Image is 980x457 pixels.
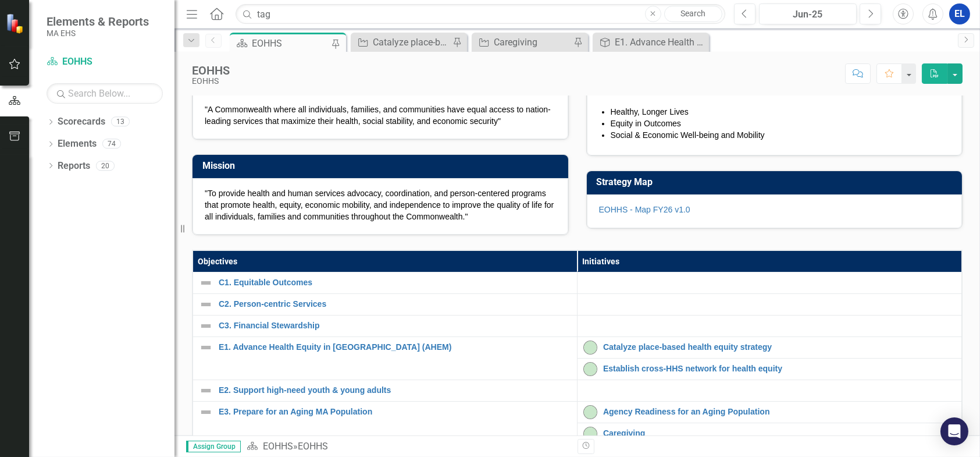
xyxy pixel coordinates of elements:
a: E3. Prepare for an Aging MA Population [219,408,571,416]
img: On-track [583,362,597,376]
a: Reports [58,160,90,173]
a: Scorecards [58,115,105,129]
h3: Strategy Map [597,177,957,187]
div: EOHHS [252,36,329,51]
div: » [247,440,569,454]
div: 20 [96,161,115,171]
div: 13 [111,117,130,127]
a: Caregiving [603,429,956,438]
div: 74 [102,139,121,149]
span: Assign Group [186,441,241,452]
a: Catalyze place-based health equity strategy [603,343,956,352]
a: C3. Financial Stewardship [219,321,571,330]
div: EOHHS [298,441,328,452]
small: MA EHS [47,29,149,38]
span: Elements & Reports [47,15,149,29]
img: ClearPoint Strategy [5,12,27,34]
a: Search [664,6,722,22]
div: E1. Advance Health Equity in [GEOGRAPHIC_DATA] (AHEM) [615,35,706,49]
a: C2. Person-centric Services [219,300,571,309]
img: Not Defined [199,384,213,398]
img: Not Defined [199,276,213,290]
div: Jun-25 [763,8,853,22]
a: EOHHS - Map FY26 v1.0 [599,205,690,214]
a: C1. Equitable Outcomes [219,278,571,287]
a: E1. Advance Health Equity in [GEOGRAPHIC_DATA] (AHEM) [219,343,571,352]
td: Double-Click to Edit Right Click for Context Menu [577,358,961,380]
button: Jun-25 [759,3,857,24]
div: Caregiving [494,35,571,49]
a: EOHHS [263,441,293,452]
span: Equity in Outcomes [611,119,681,128]
div: Open Intercom Messenger [940,417,968,445]
a: Elements [58,137,97,151]
a: E1. Advance Health Equity in [GEOGRAPHIC_DATA] (AHEM) [596,35,706,49]
div: EOHHS [192,77,230,86]
span: "To provide health and human services advocacy, coordination, and person-centered programs that p... [205,189,554,221]
span: "A Commonwealth where all individuals, families, and communities have equal access to nation-lead... [205,105,551,126]
a: Agency Readiness for an Aging Population [603,408,956,416]
span: Social & Economic Well-being and Mobility [611,130,765,140]
img: On-track [583,427,597,441]
img: Not Defined [199,341,213,355]
td: Double-Click to Edit Right Click for Context Menu [577,336,961,358]
img: On-track [583,405,597,419]
a: Establish cross-HHS network for health equity [603,364,956,373]
div: EOHHS [192,64,230,77]
td: Double-Click to Edit Right Click for Context Menu [577,423,961,444]
button: EL [949,3,970,24]
a: E2. Support high-need youth & young adults [219,386,571,395]
input: Search Below... [47,83,163,104]
a: Catalyze place-based health equity strategy [354,35,450,49]
img: On-track [583,341,597,355]
a: Caregiving [475,35,571,49]
input: Search ClearPoint... [236,4,725,24]
div: Catalyze place-based health equity strategy [373,35,450,49]
img: Not Defined [199,297,213,311]
img: Not Defined [199,319,213,333]
a: EOHHS [47,55,163,69]
img: Not Defined [199,405,213,419]
h3: Mission [202,161,562,171]
span: Healthy, Longer Lives [611,107,689,116]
